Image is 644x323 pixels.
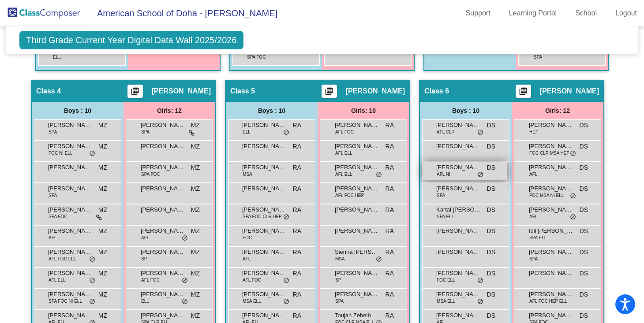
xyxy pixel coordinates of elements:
[477,298,483,305] span: do_not_disturb_alt
[534,54,542,60] span: SPA
[191,226,200,236] span: MZ
[141,290,185,299] span: [PERSON_NAME]
[335,171,352,178] span: AFL ELL
[529,163,573,172] span: [PERSON_NAME]
[529,171,537,178] span: AFL
[424,87,449,96] span: Class 6
[49,192,57,199] span: SPA
[386,121,394,130] span: RA
[318,102,409,119] div: Girls: 10
[141,142,185,151] span: [PERSON_NAME]
[437,298,455,304] span: MSA ELL
[48,163,92,172] span: [PERSON_NAME]
[293,184,301,193] span: RA
[243,234,252,241] span: FOC
[346,87,405,96] span: [PERSON_NAME]
[243,129,251,135] span: ELL
[487,184,495,193] span: DS
[49,298,82,304] span: SPA FOC NI ELL
[141,298,149,304] span: ELL
[247,54,266,60] span: SPA FOC
[420,102,512,119] div: Boys : 10
[242,163,286,172] span: [PERSON_NAME]
[182,298,188,305] span: do_not_disturb_alt
[49,150,72,156] span: FOC NI ELL
[512,102,603,119] div: Girls: 12
[141,269,185,278] span: [PERSON_NAME]
[48,184,92,193] span: [PERSON_NAME]
[98,121,107,130] span: MZ
[335,226,379,235] span: [PERSON_NAME]
[436,163,480,172] span: [PERSON_NAME]
[191,205,200,215] span: MZ
[386,290,394,299] span: RA
[127,85,143,98] button: Print Students Details
[335,163,379,172] span: [PERSON_NAME]
[191,142,200,151] span: MZ
[191,184,200,193] span: MZ
[141,311,185,320] span: [PERSON_NAME]
[191,163,200,172] span: MZ
[580,269,588,278] span: DS
[49,256,76,262] span: AFL FOC ELL
[386,311,394,320] span: RA
[324,87,334,99] mat-icon: picture_as_pdf
[242,121,286,130] span: [PERSON_NAME]
[88,6,277,20] span: American School of Doha - [PERSON_NAME]
[141,234,149,241] span: AFL
[243,298,261,304] span: MSA ELL
[242,226,286,235] span: [PERSON_NAME]
[580,163,588,172] span: DS
[335,269,379,278] span: [PERSON_NAME]
[335,205,379,214] span: [PERSON_NAME]
[437,129,455,135] span: AFL CLR
[293,269,301,278] span: RA
[293,311,301,320] span: RA
[141,248,185,256] span: [PERSON_NAME]
[529,121,573,130] span: [PERSON_NAME]
[477,277,483,284] span: do_not_disturb_alt
[243,256,251,262] span: AFL
[529,256,538,262] span: SPA
[98,290,107,299] span: MZ
[98,205,107,215] span: MZ
[335,248,379,256] span: Sienna [PERSON_NAME] [PERSON_NAME]
[335,256,345,262] span: MSA
[98,248,107,257] span: MZ
[529,192,564,199] span: FOC MSA NI ELL
[580,205,588,215] span: DS
[98,142,107,151] span: MZ
[529,311,573,320] span: [PERSON_NAME]
[608,6,644,20] a: Logout
[487,163,495,172] span: DS
[242,184,286,193] span: [PERSON_NAME]
[580,248,588,257] span: DS
[570,214,576,221] span: do_not_disturb_alt
[386,226,394,236] span: RA
[293,226,301,236] span: RA
[487,269,495,278] span: DS
[516,85,531,98] button: Print Students Details
[293,121,301,130] span: RA
[386,205,394,215] span: RA
[49,129,57,135] span: SPA
[182,235,188,242] span: do_not_disturb_alt
[436,121,480,130] span: [PERSON_NAME]
[529,205,573,214] span: [PERSON_NAME]
[322,85,337,98] button: Print Students Details
[487,205,495,215] span: DS
[48,290,92,299] span: [PERSON_NAME]
[152,87,211,96] span: [PERSON_NAME]
[293,163,301,172] span: RA
[386,142,394,151] span: RA
[230,87,255,96] span: Class 5
[529,290,573,299] span: [PERSON_NAME]
[335,277,341,283] span: SP
[580,142,588,151] span: DS
[502,6,564,20] a: Learning Portal
[477,171,483,178] span: do_not_disturb_alt
[141,277,160,283] span: AFL FOC
[243,213,282,220] span: SPA FOC CLR HEP
[580,121,588,130] span: DS
[436,142,480,151] span: [PERSON_NAME]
